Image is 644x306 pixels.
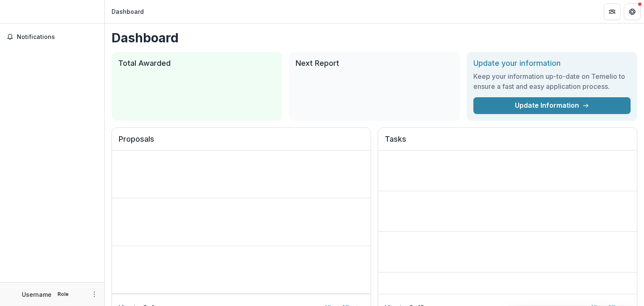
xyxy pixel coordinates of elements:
[22,290,52,299] p: Username
[473,71,631,91] h3: Keep your information up-to-date on Temelio to ensure a fast and easy application process.
[473,97,631,114] a: Update Information
[17,34,98,41] span: Notifications
[624,3,641,20] button: Get Help
[55,290,71,298] p: Role
[89,289,99,299] button: More
[385,135,630,150] h2: Tasks
[296,59,453,68] h2: Next Report
[3,30,101,44] button: Notifications
[112,30,637,45] h1: Dashboard
[118,59,275,68] h2: Total Awarded
[108,5,147,18] nav: breadcrumb
[119,135,364,150] h2: Proposals
[473,59,631,68] h2: Update your information
[112,7,144,16] div: Dashboard
[604,3,621,20] button: Partners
